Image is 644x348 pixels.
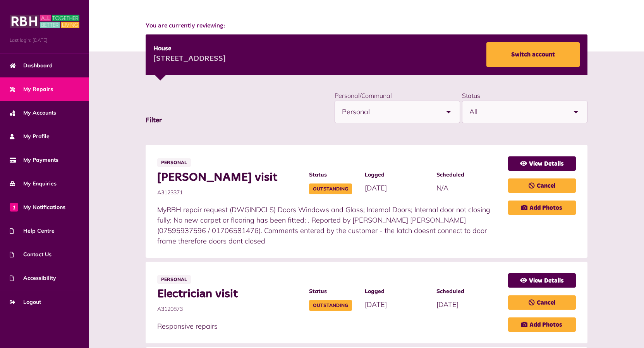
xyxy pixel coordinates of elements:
[157,321,500,331] p: Responsive repairs
[157,204,500,246] p: MyRBH repair request (DWGINDCLS) Doors Windows and Glass; Internal Doors; Internal door not closi...
[486,42,580,67] a: Switch account
[146,21,587,31] span: You are currently reviewing:
[10,14,79,29] img: MyRBH
[309,300,352,311] span: Outstanding
[10,298,41,306] span: Logout
[309,183,352,194] span: Outstanding
[469,101,565,123] span: All
[508,156,576,171] a: View Details
[365,171,429,179] span: Logged
[436,300,459,309] span: [DATE]
[365,183,387,192] span: [DATE]
[508,178,576,193] a: Cancel
[508,295,576,310] a: Cancel
[157,287,301,301] span: Electrician visit
[335,92,392,99] label: Personal/Communal
[436,171,500,179] span: Scheduled
[10,250,52,259] span: Contact Us
[10,180,57,188] span: My Enquiries
[10,203,18,211] span: 1
[436,183,448,192] span: N/A
[365,287,429,295] span: Logged
[309,171,357,179] span: Status
[157,275,191,284] span: Personal
[436,287,500,295] span: Scheduled
[462,92,480,99] label: Status
[342,101,438,123] span: Personal
[365,300,387,309] span: [DATE]
[157,189,301,197] span: A3123371
[10,85,53,93] span: My Repairs
[10,132,50,141] span: My Profile
[157,158,191,167] span: Personal
[508,273,576,288] a: View Details
[153,53,226,65] div: [STREET_ADDRESS]
[508,201,576,215] a: Add Photos
[10,37,79,44] span: Last login: [DATE]
[10,62,53,70] span: Dashboard
[508,317,576,332] a: Add Photos
[157,305,301,313] span: A3120873
[146,117,162,124] span: Filter
[10,274,56,282] span: Accessibility
[10,109,56,117] span: My Accounts
[157,171,301,185] span: [PERSON_NAME] visit
[153,44,226,53] div: House
[10,203,65,211] span: My Notifications
[10,227,55,235] span: Help Centre
[10,156,58,164] span: My Payments
[309,287,357,295] span: Status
